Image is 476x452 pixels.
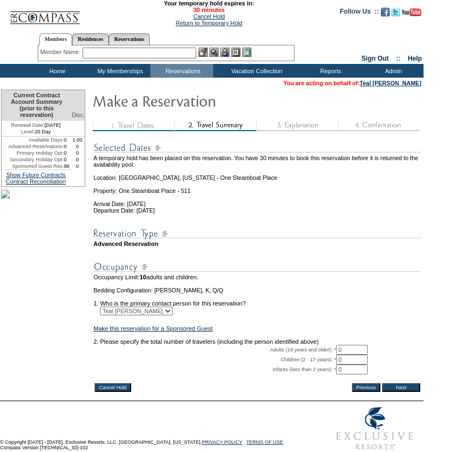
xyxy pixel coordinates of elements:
a: Help [408,55,422,62]
td: 0 [70,156,85,163]
img: Shot-47-042.jpg [1,190,10,198]
td: Bedding Configuration: [PERSON_NAME], K, Q/Q [93,287,421,293]
input: Next [382,383,420,392]
a: Follow us on Twitter [391,11,400,17]
a: PRIVACY POLICY [202,439,242,445]
img: step4_state1.gif [338,120,420,131]
a: Residences [72,33,109,45]
td: Location: [GEOGRAPHIC_DATA], [US_STATE] - One Steamboat Place [93,168,421,181]
td: Current Contract Account Summary (prior to this reservation) [2,90,70,121]
img: Impersonate [220,48,230,57]
span: Renewal Date: [11,122,44,128]
img: Become our fan on Facebook [381,8,390,16]
a: Become our fan on Facebook [381,11,390,17]
img: Make Reservation [92,90,311,111]
td: 0 [70,150,85,156]
input: Cancel Hold [95,383,131,392]
a: TERMS OF USE [246,439,284,445]
img: step2_state2.gif [174,120,256,131]
img: subTtlResType.gif [93,227,421,240]
td: [DATE] [2,121,70,128]
td: Arrival Date: [DATE] [93,194,421,207]
td: 98 [64,163,70,169]
span: Level: [21,128,34,135]
img: step3_state1.gif [256,120,338,131]
td: Reports [298,64,361,78]
span: 30 minutes [86,7,332,13]
td: Secondary Holiday Opt: [2,156,64,163]
img: View [209,48,219,57]
a: Contract Reconciliation [6,178,66,185]
td: 1. Who is the primary contact person for this reservation? [93,293,421,307]
a: Return to Temporary Hold [176,20,243,26]
a: Make this reservation for a Sponsored Guest [93,325,213,332]
img: subTtlOccupancy.gif [93,260,421,274]
td: Reservations [150,64,213,78]
div: Member Name: [40,48,83,57]
td: 0 [64,143,70,150]
td: Admin [361,64,424,78]
td: Sponsored Guest Res: [2,163,64,169]
td: 0 [64,150,70,156]
td: Primary Holiday Opt: [2,150,64,156]
td: Adults (18 years and older): * [93,345,336,355]
td: A temporary hold has been placed on this reservation. You have 30 minutes to book this reservatio... [93,155,421,168]
span: Disc. [72,111,85,118]
td: Home [25,64,87,78]
a: Cancel Hold [193,13,225,20]
td: Children (2 - 17 years): * [93,355,336,365]
img: Subscribe to our YouTube Channel [402,8,421,16]
td: 1.00 [70,137,85,143]
img: b_calculator.gif [242,48,251,57]
input: Previous [352,383,380,392]
a: Subscribe to our YouTube Channel [402,11,421,17]
td: 0 [64,156,70,163]
td: 2. Please specify the total number of travelers (including the person identified above) [93,338,421,345]
img: Compass Home [9,2,80,25]
span: 10 [139,274,146,280]
td: Vacation Collection [213,64,298,78]
td: Available Days: [2,137,64,143]
a: Show Future Contracts [6,172,66,178]
a: Members [39,33,73,45]
td: Occupancy Limit: adults and children. [93,274,421,280]
a: Sign Out [361,55,389,62]
td: Follow Us :: [340,7,379,20]
img: subTtlSelectedDates.gif [93,141,421,155]
td: Advanced Reservation [93,240,421,247]
td: Advanced Reservations: [2,143,64,150]
a: Teal [PERSON_NAME] [360,80,421,86]
img: step1_state3.gif [92,120,174,131]
td: My Memberships [87,64,150,78]
td: Property: One Steamboat Place - 511 [93,181,421,194]
td: 0 [70,163,85,169]
img: Reservations [231,48,240,57]
img: Follow us on Twitter [391,8,400,16]
td: Departure Date: [DATE] [93,207,421,214]
td: Infants (less than 2 years): * [93,365,336,374]
span: You are acting on behalf of: [284,80,421,86]
span: :: [396,55,401,62]
img: b_edit.gif [198,48,208,57]
a: Reservations [109,33,150,45]
td: 0 [70,143,85,150]
td: 0 [64,137,70,143]
td: 20 Day [2,128,70,137]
